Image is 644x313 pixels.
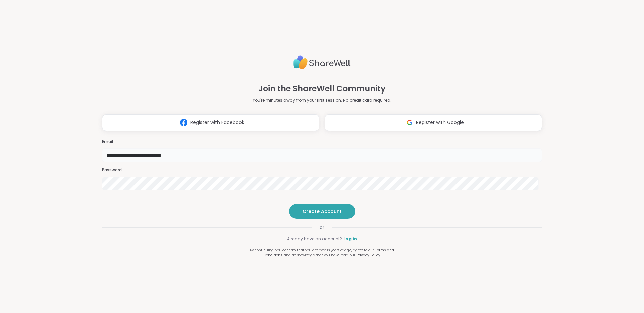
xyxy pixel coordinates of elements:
[303,208,342,215] span: Create Account
[403,116,416,129] img: ShareWell Logomark
[177,116,190,129] img: ShareWell Logomark
[293,53,351,72] img: ShareWell Logo
[312,224,332,231] span: or
[325,114,542,131] button: Register with Google
[190,119,244,126] span: Register with Facebook
[416,119,464,126] span: Register with Google
[264,248,394,258] a: Terms and Conditions
[102,139,542,145] h3: Email
[287,236,342,242] span: Already have an account?
[253,97,391,103] p: You're minutes away from your first session. No credit card required.
[284,253,355,258] span: and acknowledge that you have read our
[102,114,319,131] button: Register with Facebook
[250,248,374,253] span: By continuing, you confirm that you are over 18 years of age, agree to our
[343,236,357,242] a: Log in
[289,204,355,219] button: Create Account
[357,253,380,258] a: Privacy Policy
[258,83,386,95] h1: Join the ShareWell Community
[102,167,542,173] h3: Password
